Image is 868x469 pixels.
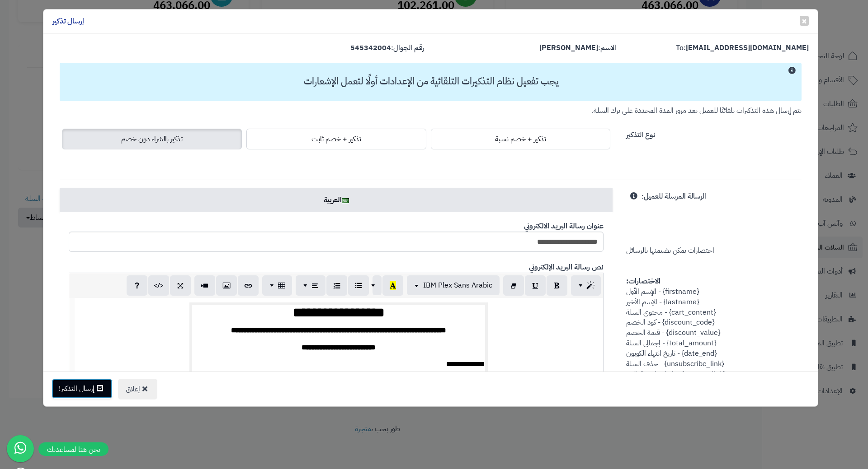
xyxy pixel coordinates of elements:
span: × [802,14,807,28]
small: يتم إرسال هذه التذكيرات تلقائيًا للعميل بعد مرور المدة المحددة على ترك السلة. [592,105,802,116]
label: الرسالة المرسلة للعميل: [642,188,706,202]
button: إغلاق [118,379,157,399]
span: اختصارات يمكن تضيمنها بالرسائل {firstname} - الإسم الأول {lastname} - الإسم الأخير {cart_content}... [626,191,725,379]
a: العربية [60,188,613,212]
span: تذكير + خصم ثابت [311,134,361,144]
label: رقم الجوال: [350,43,424,53]
b: نص رسالة البريد الإلكتروني [529,262,604,273]
button: إرسال التذكير! [52,379,113,399]
strong: [EMAIL_ADDRESS][DOMAIN_NAME] [686,42,809,53]
strong: 545342004 [350,42,391,53]
strong: [PERSON_NAME] [539,42,598,53]
h4: إرسال تذكير [52,16,84,27]
span: تذكير بالشراء دون خصم [121,134,183,144]
label: الاسم: [539,43,616,53]
b: عنوان رسالة البريد الالكتروني [524,221,604,232]
strong: الاختصارات: [626,276,660,287]
label: نوع التذكير [626,126,655,140]
span: IBM Plex Sans Arabic [423,280,492,291]
span: تذكير + خصم نسبة [495,134,546,144]
h3: يجب تفعيل نظام التذكيرات التلقائية من الإعدادات أولًا لتعمل الإشعارات [64,76,798,87]
img: ar.png [342,198,349,203]
label: To: [676,43,809,53]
